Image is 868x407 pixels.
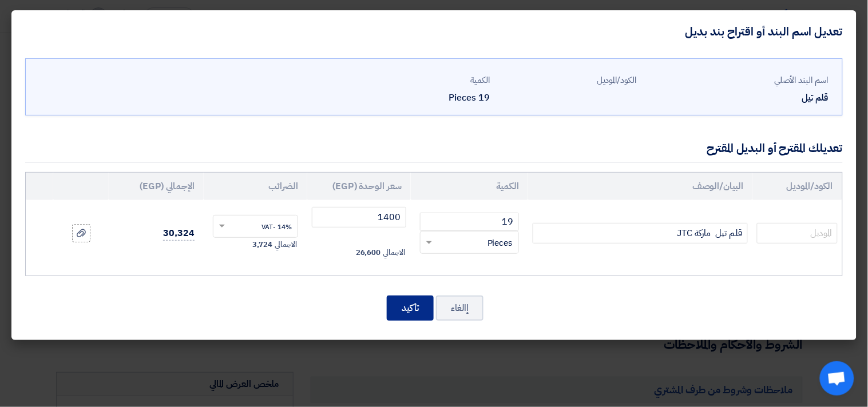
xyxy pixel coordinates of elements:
span: Pieces [487,237,513,250]
div: Open chat [820,361,854,396]
button: تأكيد [387,296,434,321]
div: قلم تيل [645,91,829,105]
th: الضرائب [204,173,307,200]
span: 26,600 [356,247,381,258]
input: Add Item Description [533,223,748,244]
span: الاجمالي [383,247,405,258]
input: RFQ_STEP1.ITEMS.2.AMOUNT_TITLE [420,213,519,231]
th: الكود/الموديل [752,173,842,200]
input: أدخل سعر الوحدة [312,207,406,228]
div: اسم البند الأصلي [645,74,829,87]
span: الاجمالي [275,239,296,250]
h4: تعديل اسم البند أو اقتراح بند بديل [685,24,843,39]
th: سعر الوحدة (EGP) [307,173,411,200]
span: 30,324 [163,226,194,241]
th: الكمية [411,173,528,200]
div: الكود/الموديل [499,74,636,87]
th: الإجمالي (EGP) [109,173,204,200]
div: الكمية [352,74,490,87]
th: البيان/الوصف [528,173,752,200]
span: 3,724 [252,239,273,250]
ng-select: VAT [213,215,298,238]
div: تعديلك المقترح أو البديل المقترح [707,139,843,157]
input: الموديل [757,223,838,244]
div: 19 Pieces [352,91,490,105]
button: إالغاء [436,296,483,321]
